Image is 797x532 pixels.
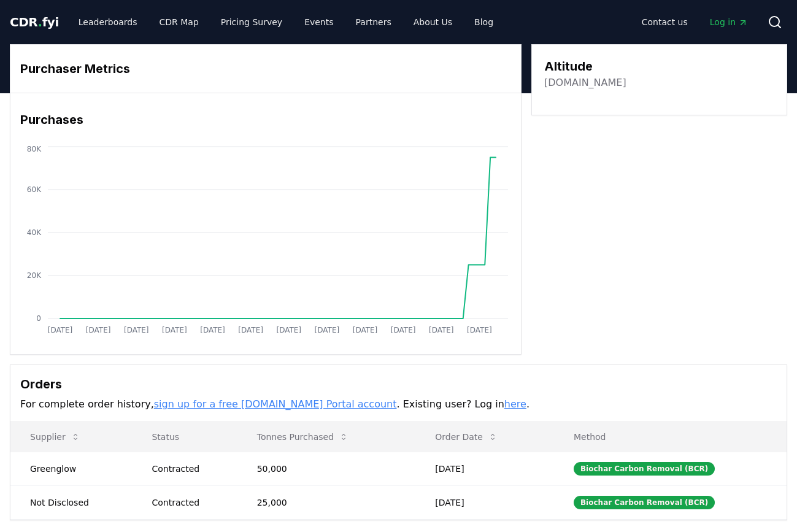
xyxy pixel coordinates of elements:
[154,398,397,410] a: sign up for a free [DOMAIN_NAME] Portal account
[20,425,90,449] button: Supplier
[150,11,209,33] a: CDR Map
[353,326,378,334] tspan: [DATE]
[69,11,503,33] nav: Main
[464,11,503,33] a: Blog
[10,485,132,519] td: Not Disclosed
[504,398,526,410] a: here
[27,271,42,280] tspan: 20K
[20,375,777,393] h3: Orders
[10,15,59,29] span: CDR fyi
[152,463,227,475] div: Contracted
[346,11,401,33] a: Partners
[276,326,301,334] tspan: [DATE]
[415,485,554,519] td: [DATE]
[162,326,187,334] tspan: [DATE]
[632,11,758,33] nav: Main
[238,326,263,334] tspan: [DATE]
[152,496,227,509] div: Contracted
[425,425,507,449] button: Order Date
[142,431,227,443] p: Status
[38,15,42,29] span: .
[574,496,715,509] div: Biochar Carbon Removal (BCR)
[544,57,626,75] h3: Altitude
[632,11,698,33] a: Contact us
[710,16,748,28] span: Log in
[86,326,111,334] tspan: [DATE]
[404,11,462,33] a: About Us
[20,110,511,129] h3: Purchases
[27,145,42,153] tspan: 80K
[27,185,42,194] tspan: 60K
[10,452,132,485] td: Greenglow
[391,326,416,334] tspan: [DATE]
[48,326,73,334] tspan: [DATE]
[200,326,225,334] tspan: [DATE]
[295,11,343,33] a: Events
[237,485,416,519] td: 25,000
[27,228,42,237] tspan: 40K
[211,11,292,33] a: Pricing Survey
[429,326,454,334] tspan: [DATE]
[20,60,511,78] h3: Purchaser Metrics
[564,431,777,443] p: Method
[36,314,41,323] tspan: 0
[700,11,758,33] a: Log in
[574,462,715,476] div: Biochar Carbon Removal (BCR)
[20,397,777,412] p: For complete order history, . Existing user? Log in .
[467,326,492,334] tspan: [DATE]
[247,425,358,449] button: Tonnes Purchased
[544,75,626,90] a: [DOMAIN_NAME]
[315,326,340,334] tspan: [DATE]
[415,452,554,485] td: [DATE]
[124,326,149,334] tspan: [DATE]
[10,13,59,31] a: CDR.fyi
[69,11,147,33] a: Leaderboards
[237,452,416,485] td: 50,000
